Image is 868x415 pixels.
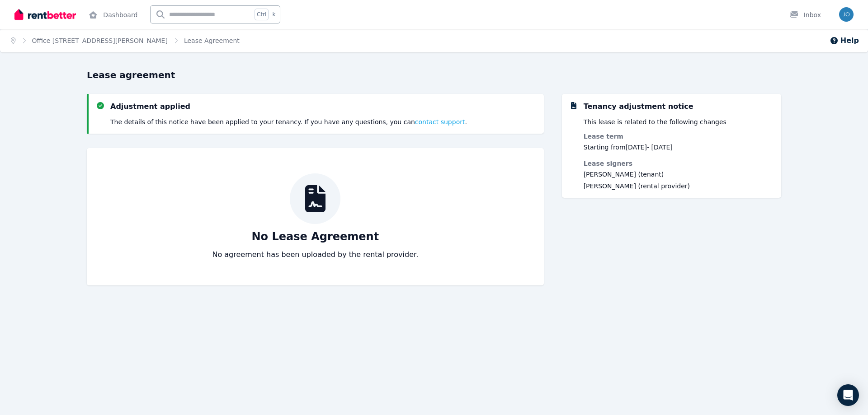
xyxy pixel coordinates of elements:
dd: Starting from [DATE] - [DATE] [584,143,690,152]
div: Inbox [789,10,821,19]
a: Office [STREET_ADDRESS][PERSON_NAME] [32,37,168,44]
p: No agreement has been uploaded by the rental provider. [212,249,418,260]
span: k [272,11,275,18]
span: Lease Agreement [184,36,240,45]
span: [PERSON_NAME] (tenant) [584,170,690,179]
img: RentBetter [14,8,76,21]
button: Help [830,35,859,46]
span: contact support [415,118,465,126]
dt: Lease term [584,132,690,141]
span: [PERSON_NAME] (rental provider) [584,182,690,191]
div: Adjustment applied [110,101,190,112]
p: This lease is related to the following changes [584,117,726,126]
p: No Lease Agreement [252,229,379,244]
span: Ctrl [255,9,269,20]
div: Open Intercom Messenger [837,384,859,406]
dt: Lease signers [584,159,690,168]
img: jon.barber@ahpra.gov.au [839,7,854,22]
p: The details of this notice have been applied to your tenancy. If you have any questions, you can . [110,117,467,126]
h1: Lease agreement [87,69,781,81]
div: Tenancy adjustment notice [584,101,693,112]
